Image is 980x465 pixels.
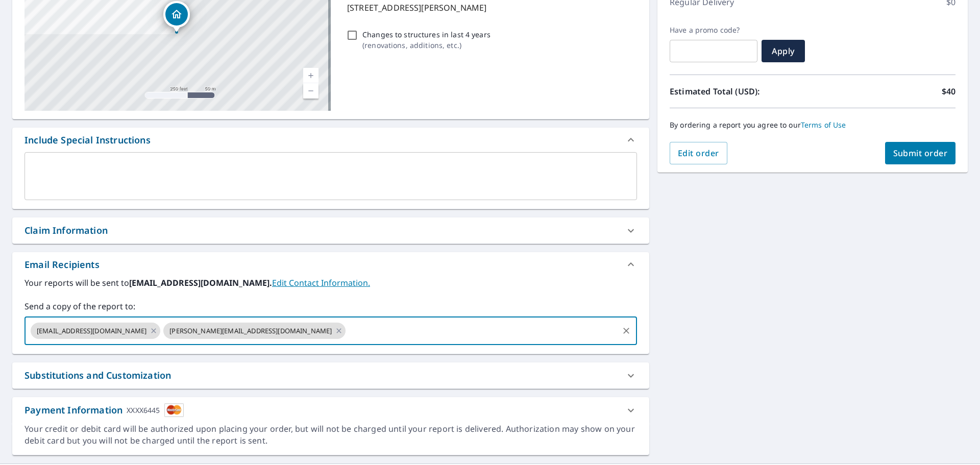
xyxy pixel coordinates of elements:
span: [PERSON_NAME][EMAIL_ADDRESS][DOMAIN_NAME] [163,326,338,336]
div: [EMAIL_ADDRESS][DOMAIN_NAME] [31,323,160,339]
a: EditContactInfo [272,277,370,288]
div: Payment InformationXXXX6445cardImage [12,397,649,423]
div: XXXX6445 [127,403,160,417]
label: Send a copy of the report to: [24,300,637,312]
a: Terms of Use [801,120,846,130]
div: Your credit or debit card will be authorized upon placing your order, but will not be charged unt... [24,423,637,447]
button: Clear [619,324,633,338]
span: Apply [770,45,797,57]
b: [EMAIL_ADDRESS][DOMAIN_NAME]. [129,277,272,288]
button: Submit order [885,142,956,164]
div: Dropped pin, building 1, Residential property, 108 Ariel Ct Saint Charles, MO 63303 [163,1,190,33]
div: [PERSON_NAME][EMAIL_ADDRESS][DOMAIN_NAME] [163,323,346,339]
div: Payment Information [24,403,184,417]
button: Apply [762,40,805,62]
p: $40 [942,85,955,97]
a: Current Level 17, Zoom Out [303,83,318,99]
label: Have a promo code? [670,26,757,35]
div: Substitutions and Customization [12,362,649,388]
p: By ordering a report you agree to our [670,120,955,130]
div: Include Special Instructions [24,133,151,147]
div: Claim Information [24,224,108,237]
a: Current Level 17, Zoom In [303,68,318,83]
span: Submit order [893,148,948,159]
p: [STREET_ADDRESS][PERSON_NAME] [347,2,633,14]
label: Your reports will be sent to [24,277,637,289]
div: Email Recipients [12,252,649,277]
span: Edit order [678,148,719,159]
div: Substitutions and Customization [24,369,171,382]
button: Edit order [670,142,727,164]
p: Changes to structures in last 4 years [362,29,491,40]
span: [EMAIL_ADDRESS][DOMAIN_NAME] [31,326,153,336]
div: Include Special Instructions [12,128,649,152]
p: ( renovations, additions, etc. ) [362,40,491,51]
p: Estimated Total (USD): [670,85,813,97]
div: Email Recipients [24,258,100,272]
img: cardImage [164,403,184,417]
div: Claim Information [12,217,649,243]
